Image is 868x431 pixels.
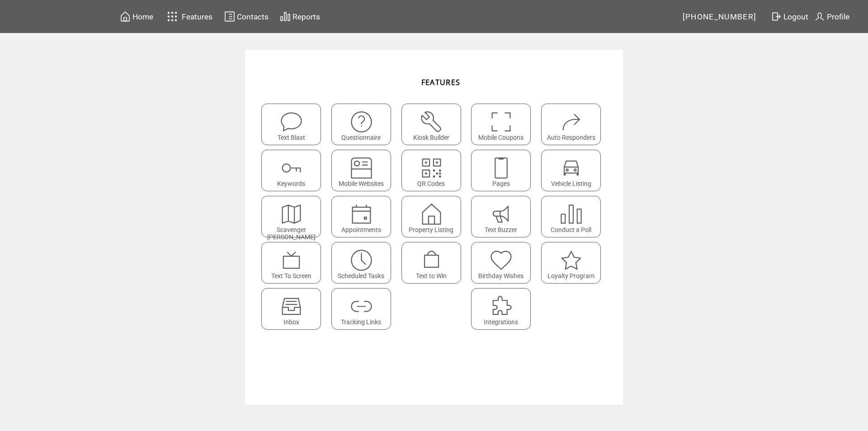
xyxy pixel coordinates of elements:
span: Appointments [341,226,381,233]
img: birthday-wishes.svg [489,248,513,272]
span: Pages [492,180,510,187]
span: Features [182,12,212,21]
img: questionnaire.svg [349,110,373,134]
span: Home [132,12,153,21]
span: Reports [292,12,320,21]
span: Mobile Coupons [478,134,524,141]
a: Keywords [261,150,327,191]
img: Inbox.svg [279,294,303,318]
span: Auto Responders [547,134,595,141]
span: FEATURES [421,77,461,87]
span: Questionnaire [341,134,381,141]
a: Profile [813,9,851,24]
span: Kiosk Builder [413,134,449,141]
span: QR Codes [417,180,445,187]
a: Scheduled Tasks [331,242,397,284]
span: Scheduled Tasks [338,272,384,279]
span: Scavenger [PERSON_NAME] [267,226,316,241]
a: Tracking Links [331,288,397,330]
img: chart.svg [280,11,291,22]
a: Logout [769,9,813,24]
a: Mobile Websites [331,150,397,191]
img: integrations.svg [489,294,513,318]
img: poll.svg [559,202,583,226]
img: qr.svg [420,156,443,180]
img: loyalty-program.svg [559,248,583,272]
a: Mobile Coupons [471,104,537,145]
img: text-to-screen.svg [279,248,303,272]
span: Text to Win [416,272,447,279]
span: Property Listing [409,226,453,233]
img: text-to-win.svg [420,248,443,272]
a: Pages [471,150,537,191]
span: Profile [827,12,849,21]
img: property-listing.svg [420,202,443,226]
img: appointments.svg [349,202,373,226]
img: scheduled-tasks.svg [349,248,373,272]
img: links.svg [349,294,373,318]
span: [PHONE_NUMBER] [683,12,757,21]
a: Inbox [261,288,327,330]
a: Integrations [471,288,537,330]
a: Property Listing [401,196,467,237]
span: Mobile Websites [339,180,384,187]
span: Integrations [484,318,518,326]
a: Auto Responders [541,104,607,145]
span: Inbox [283,318,299,326]
span: Vehicle Listing [551,180,591,187]
img: vehicle-listing.svg [559,156,583,180]
span: Conduct a Poll [551,226,591,233]
img: profile.svg [814,11,825,22]
a: Text to Win [401,242,467,284]
a: Kiosk Builder [401,104,467,145]
a: Home [118,9,155,24]
a: Text To Screen [261,242,327,284]
a: Birthday Wishes [471,242,537,284]
span: Text To Screen [271,272,311,279]
span: Text Buzzer [485,226,517,233]
img: landing-pages.svg [489,156,513,180]
img: text-buzzer.svg [489,202,513,226]
a: Text Buzzer [471,196,537,237]
img: features.svg [165,9,180,24]
a: Text Blast [261,104,327,145]
span: Contacts [237,12,269,21]
img: exit.svg [771,11,782,22]
img: text-blast.svg [279,110,303,134]
a: Questionnaire [331,104,397,145]
a: Contacts [223,9,270,24]
span: Keywords [277,180,305,187]
a: Vehicle Listing [541,150,607,191]
a: Scavenger [PERSON_NAME] [261,196,327,237]
span: Logout [783,12,808,21]
a: Appointments [331,196,397,237]
a: Conduct a Poll [541,196,607,237]
span: Text Blast [278,134,305,141]
a: Loyalty Program [541,242,607,284]
img: contacts.svg [224,11,235,22]
img: mobile-websites.svg [349,156,373,180]
img: tool%201.svg [420,110,443,134]
img: scavenger.svg [279,202,303,226]
img: keywords.svg [279,156,303,180]
span: Loyalty Program [547,272,594,279]
a: Features [163,8,214,25]
img: home.svg [120,11,131,22]
a: Reports [278,9,321,24]
img: auto-responders.svg [559,110,583,134]
span: Tracking Links [341,318,381,326]
span: Birthday Wishes [478,272,524,279]
a: QR Codes [401,150,467,191]
img: coupons.svg [489,110,513,134]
